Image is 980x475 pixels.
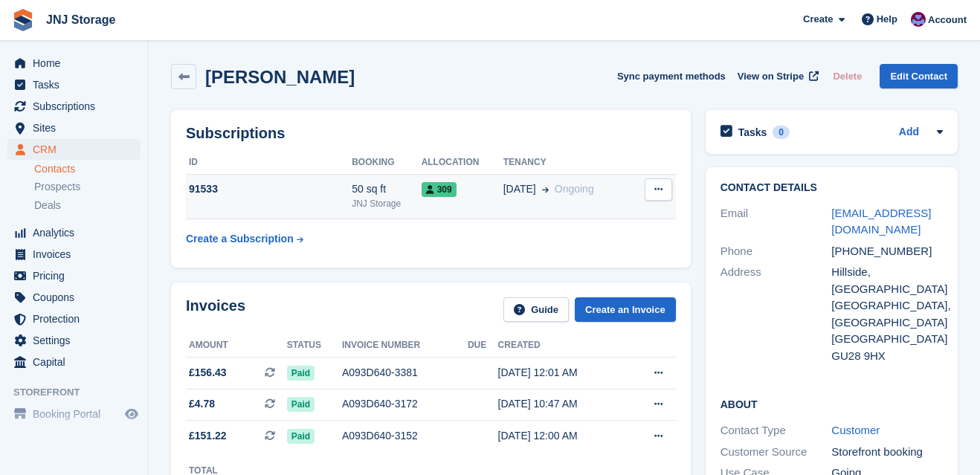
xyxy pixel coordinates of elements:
span: Tasks [33,74,122,95]
span: Home [33,53,122,74]
span: Invoices [33,244,122,265]
a: menu [7,74,141,95]
a: Contacts [34,162,141,176]
a: menu [7,265,141,286]
th: ID [186,151,352,175]
span: Booking Portal [33,404,122,424]
a: menu [7,222,141,243]
a: Preview store [123,405,141,423]
span: Account [928,13,967,28]
span: Create [803,12,833,27]
span: CRM [33,139,122,160]
div: A093D640-3152 [342,428,468,444]
th: Tenancy [503,151,632,175]
a: Create a Subscription [186,225,303,253]
span: View on Stripe [738,69,804,84]
h2: [PERSON_NAME] [205,67,355,87]
div: Hillside, [GEOGRAPHIC_DATA] [831,264,943,297]
div: [PHONE_NUMBER] [831,243,943,260]
a: menu [7,244,141,265]
div: [GEOGRAPHIC_DATA], [GEOGRAPHIC_DATA] [831,297,943,331]
span: Coupons [33,287,122,308]
span: Settings [33,330,122,351]
a: Deals [34,198,141,213]
th: Invoice number [342,334,468,358]
h2: Contact Details [721,182,943,194]
a: menu [7,139,141,160]
img: Jonathan Scrase [911,12,926,27]
a: [EMAIL_ADDRESS][DOMAIN_NAME] [831,207,931,236]
span: Help [877,12,897,27]
h2: Invoices [186,297,245,322]
span: Analytics [33,222,122,243]
span: Paid [287,366,315,381]
div: Email [721,205,832,239]
div: Create a Subscription [186,231,294,247]
span: £151.22 [189,428,227,444]
div: 91533 [186,181,352,197]
div: [DATE] 12:00 AM [498,428,626,444]
h2: Tasks [738,126,767,139]
span: Protection [33,308,122,329]
a: Guide [503,297,569,322]
a: Prospects [34,179,141,195]
div: [DATE] 12:01 AM [498,365,626,381]
button: Delete [827,64,868,88]
th: Created [498,334,626,358]
th: Due [468,334,498,358]
a: menu [7,352,141,372]
div: 0 [773,126,790,139]
a: menu [7,308,141,329]
a: menu [7,330,141,351]
h2: Subscriptions [186,125,676,142]
a: menu [7,96,141,117]
span: Capital [33,352,122,372]
a: JNJ Storage [40,7,121,32]
a: menu [7,404,141,424]
a: Add [899,124,919,141]
a: Edit Contact [880,64,958,88]
span: Sites [33,117,122,138]
div: A093D640-3381 [342,365,468,381]
div: JNJ Storage [352,197,421,210]
div: A093D640-3172 [342,396,468,412]
span: Deals [34,198,61,213]
div: Contact Type [721,422,832,439]
a: View on Stripe [732,64,822,88]
span: Storefront [13,385,148,400]
span: Pricing [33,265,122,286]
span: 309 [422,182,457,197]
a: Customer [831,424,880,436]
span: £4.78 [189,396,215,412]
div: GU28 9HX [831,348,943,365]
th: Status [287,334,342,358]
span: Subscriptions [33,96,122,117]
th: Booking [352,151,421,175]
a: Create an Invoice [575,297,676,322]
div: Address [721,264,832,364]
a: menu [7,53,141,74]
div: [DATE] 10:47 AM [498,396,626,412]
span: [DATE] [503,181,536,197]
span: Ongoing [555,183,594,195]
img: stora-icon-8386f47178a22dfd0bd8f6a31ec36ba5ce8667c1dd55bd0f319d3a0aa187defe.svg [12,9,34,31]
button: Sync payment methods [617,64,726,88]
h2: About [721,396,943,411]
span: Prospects [34,180,80,194]
a: menu [7,117,141,138]
div: Storefront booking [831,444,943,461]
div: Phone [721,243,832,260]
span: £156.43 [189,365,227,381]
span: Paid [287,397,315,412]
th: Allocation [422,151,503,175]
div: Customer Source [721,444,832,461]
div: 50 sq ft [352,181,421,197]
th: Amount [186,334,287,358]
span: Paid [287,429,315,444]
a: menu [7,287,141,308]
div: [GEOGRAPHIC_DATA] [831,331,943,348]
